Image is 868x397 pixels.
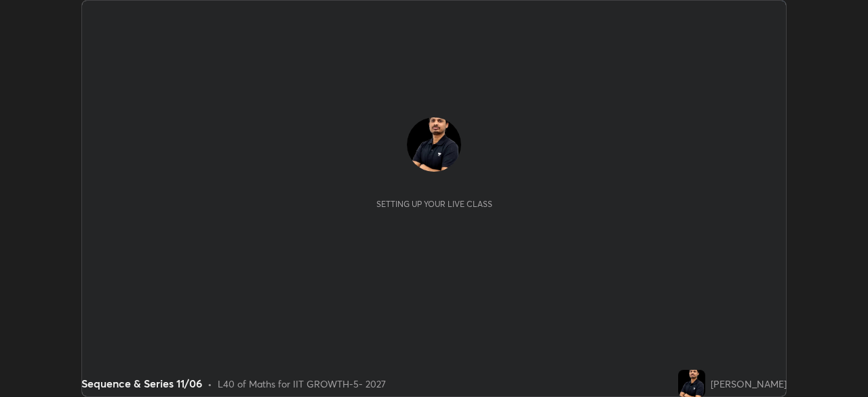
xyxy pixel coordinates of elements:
[407,117,461,172] img: 735308238763499f9048cdecfa3c01cf.jpg
[711,377,787,391] div: [PERSON_NAME]
[208,377,212,391] div: •
[678,370,705,397] img: 735308238763499f9048cdecfa3c01cf.jpg
[218,377,386,391] div: L40 of Maths for IIT GROWTH-5- 2027
[81,375,202,392] div: Sequence & Series 11/06
[376,199,492,209] div: Setting up your live class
